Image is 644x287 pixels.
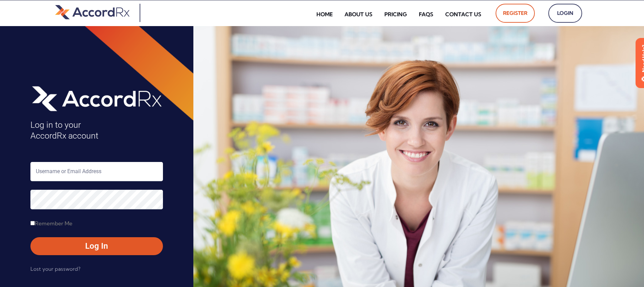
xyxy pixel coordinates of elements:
[339,6,378,22] a: About Us
[37,241,156,251] span: Log In
[414,6,438,22] a: FAQs
[55,4,129,20] img: default-logo
[556,8,575,19] span: Login
[30,264,80,274] a: Lost your password?
[496,4,535,23] a: Register
[379,6,412,22] a: Pricing
[30,120,163,142] h4: Log in to your AccordRx account
[440,6,486,22] a: Contact Us
[30,221,35,225] input: Remember Me
[311,6,338,22] a: Home
[30,237,163,255] button: Log In
[548,4,582,23] a: Login
[30,162,163,181] input: Username or Email Address
[30,218,72,229] label: Remember Me
[30,84,163,113] img: AccordRx_logo_header_white
[503,8,527,19] span: Register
